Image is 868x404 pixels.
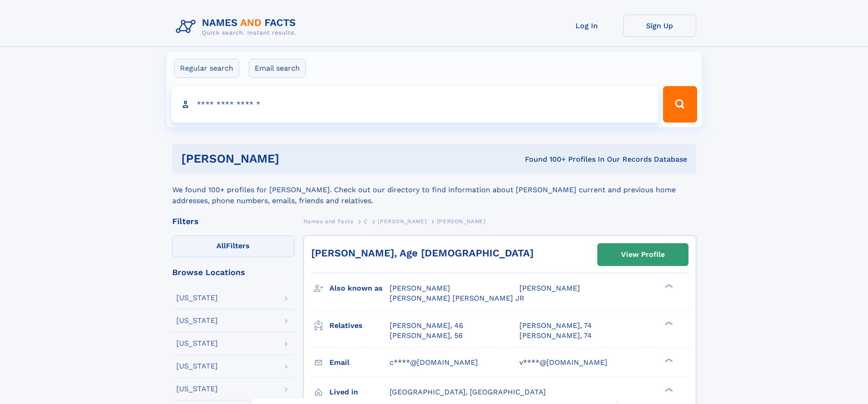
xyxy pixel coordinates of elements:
[311,247,534,259] a: [PERSON_NAME], Age [DEMOGRAPHIC_DATA]
[329,355,390,370] h3: Email
[172,15,303,39] img: Logo Names and Facts
[176,317,218,324] div: [US_STATE]
[663,387,673,393] div: ❯
[390,294,524,302] span: [PERSON_NAME] [PERSON_NAME] JR
[329,318,390,333] h3: Relatives
[663,320,673,326] div: ❯
[402,154,687,164] div: Found 100+ Profiles In Our Records Database
[329,281,390,296] h3: Also known as
[176,340,218,347] div: [US_STATE]
[364,215,368,227] a: C
[181,153,402,164] h1: [PERSON_NAME]
[519,321,592,331] a: [PERSON_NAME], 74
[176,294,218,302] div: [US_STATE]
[663,86,697,123] button: Search Button
[364,218,368,225] span: C
[663,283,673,289] div: ❯
[663,357,673,363] div: ❯
[519,284,580,292] span: [PERSON_NAME]
[329,384,390,400] h3: Lived in
[172,217,294,225] div: Filters
[390,321,463,331] a: [PERSON_NAME], 46
[598,244,688,266] a: View Profile
[303,215,354,227] a: Names and Facts
[249,59,306,78] label: Email search
[216,241,226,250] span: All
[437,218,486,225] span: [PERSON_NAME]
[378,215,426,227] a: [PERSON_NAME]
[176,385,218,393] div: [US_STATE]
[621,244,665,265] div: View Profile
[172,235,294,257] label: Filters
[174,59,239,78] label: Regular search
[623,15,696,37] a: Sign Up
[390,284,450,292] span: [PERSON_NAME]
[172,268,294,276] div: Browse Locations
[390,388,546,396] span: [GEOGRAPHIC_DATA], [GEOGRAPHIC_DATA]
[378,218,426,225] span: [PERSON_NAME]
[172,174,696,206] div: We found 100+ profiles for [PERSON_NAME]. Check out our directory to find information about [PERS...
[519,331,592,341] a: [PERSON_NAME], 74
[550,15,623,37] a: Log In
[176,363,218,370] div: [US_STATE]
[390,331,463,341] a: [PERSON_NAME], 56
[171,86,659,123] input: search input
